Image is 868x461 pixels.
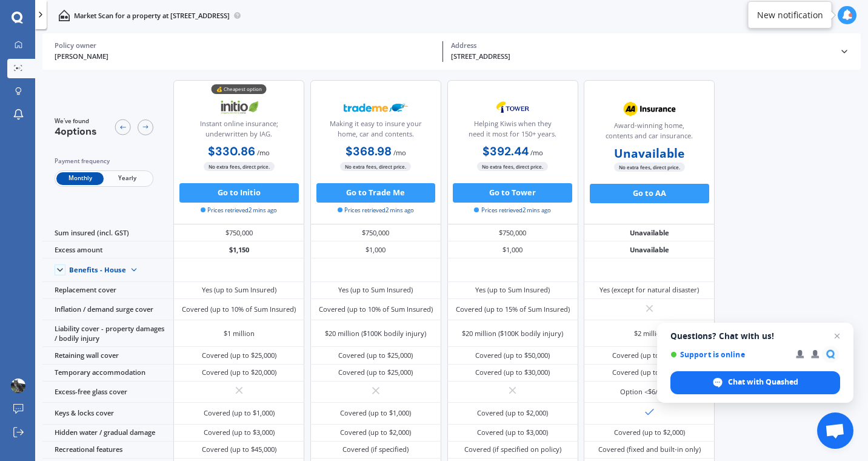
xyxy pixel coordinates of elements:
[584,224,715,241] div: Unavailable
[451,41,832,50] div: Address
[42,241,173,258] div: Excess amount
[310,241,441,258] div: $1,000
[455,119,569,143] div: Helping Kiwis when they need it most for 150+ years.
[338,206,414,215] span: Prices retrieved 2 mins ago
[451,52,832,62] div: [STREET_ADDRESS]
[612,351,687,360] div: Covered (up to $50,000)
[42,299,173,320] div: Inflation / demand surge cover
[56,172,104,185] span: Monthly
[475,285,550,295] div: Yes (up to Sum Insured)
[310,224,441,241] div: $750,000
[207,95,272,119] img: Initio.webp
[55,117,97,126] span: We've found
[614,163,685,172] span: No extra fees, direct price.
[208,144,255,159] b: $330.86
[224,329,255,338] div: $1 million
[584,241,715,258] div: Unavailable
[204,408,275,418] div: Covered (up to $1,000)
[464,445,561,454] div: Covered (if specified on policy)
[475,351,550,360] div: Covered (up to $50,000)
[342,445,409,454] div: Covered (if specified)
[592,121,706,145] div: Award-winning home, contents and car insurance.
[340,428,411,437] div: Covered (up to $2,000)
[456,305,570,314] div: Covered (up to 15% of Sum Insured)
[42,347,173,364] div: Retaining wall cover
[612,368,687,377] div: Covered (up to $20,000)
[202,351,276,360] div: Covered (up to $25,000)
[481,95,545,119] img: Tower.webp
[599,285,699,295] div: Yes (except for natural disaster)
[670,371,840,394] span: Chat with Quashed
[338,368,413,377] div: Covered (up to $25,000)
[475,368,550,377] div: Covered (up to $30,000)
[55,125,97,138] span: 4 options
[257,148,270,157] span: / mo
[319,305,433,314] div: Covered (up to 10% of Sum Insured)
[477,428,548,437] div: Covered (up to $3,000)
[598,445,701,454] div: Covered (fixed and built-in only)
[453,183,572,203] button: Go to Tower
[338,351,413,360] div: Covered (up to $25,000)
[42,365,173,382] div: Temporary accommodation
[204,162,275,171] span: No extra fees, direct price.
[316,183,436,203] button: Go to Trade Me
[482,144,529,159] b: $392.44
[474,206,550,215] span: Prices retrieved 2 mins ago
[179,183,299,203] button: Go to Initio
[202,285,276,295] div: Yes (up to Sum Insured)
[319,119,433,143] div: Making it easy to insure your home, car and contents.
[344,95,408,119] img: Trademe.webp
[670,331,840,341] span: Questions? Chat with us!
[477,162,548,171] span: No extra fees, direct price.
[325,329,426,338] div: $20 million ($100K bodily injury)
[817,412,853,449] a: Open chat
[340,162,411,171] span: No extra fees, direct price.
[757,9,823,21] div: New notification
[55,156,153,166] div: Payment frequency
[614,428,685,437] div: Covered (up to $2,000)
[42,403,173,424] div: Keys & locks cover
[182,305,296,314] div: Covered (up to 10% of Sum Insured)
[74,11,230,21] p: Market Scan for a property at [STREET_ADDRESS]
[728,377,798,388] span: Chat with Quashed
[55,41,435,50] div: Policy owner
[42,425,173,442] div: Hidden water / gradual damage
[11,379,25,393] img: ACg8ocKGHF05WEmiJqcrBuWO6Cq_XtxBbCyNW7W16gBezEsbFSuo_aI=s96-c
[202,445,276,454] div: Covered (up to $45,000)
[590,184,709,203] button: Go to AA
[340,408,411,418] div: Covered (up to $1,000)
[126,262,142,278] img: Benefit content down
[462,329,563,338] div: $20 million ($100K bodily injury)
[393,148,406,157] span: / mo
[204,428,275,437] div: Covered (up to $3,000)
[634,329,665,338] div: $2 million
[530,148,543,157] span: / mo
[346,144,392,159] b: $368.98
[617,97,681,121] img: AA.webp
[42,442,173,459] div: Recreational features
[173,241,304,258] div: $1,150
[670,350,787,359] span: Support is online
[69,266,126,274] div: Benefits - House
[104,172,151,185] span: Yearly
[201,206,277,215] span: Prices retrieved 2 mins ago
[477,408,548,418] div: Covered (up to $2,000)
[447,241,578,258] div: $1,000
[447,224,578,241] div: $750,000
[202,368,276,377] div: Covered (up to $20,000)
[338,285,413,295] div: Yes (up to Sum Insured)
[42,320,173,347] div: Liability cover - property damages / bodily injury
[212,84,267,94] div: 💰 Cheapest option
[620,387,679,397] div: Option <$6/month
[614,149,684,158] b: Unavailable
[173,224,304,241] div: $750,000
[58,10,70,21] img: home-and-contents.b802091223b8502ef2dd.svg
[42,282,173,299] div: Replacement cover
[42,224,173,241] div: Sum insured (incl. GST)
[42,382,173,403] div: Excess-free glass cover
[55,52,435,62] div: [PERSON_NAME]
[182,119,296,143] div: Instant online insurance; underwritten by IAG.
